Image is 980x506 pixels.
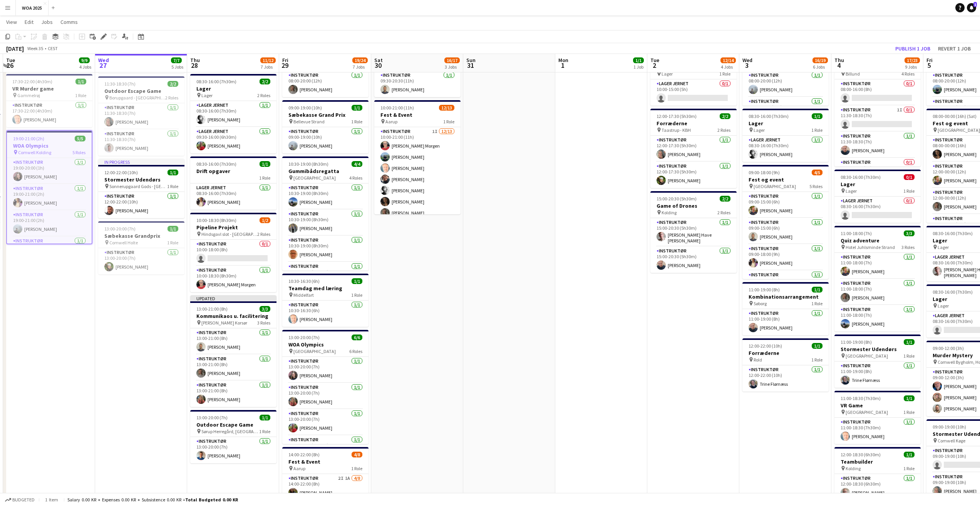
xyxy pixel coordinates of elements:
[650,218,737,247] app-card-role: Instruktør1/115:00-20:30 (5h30m)[PERSON_NAME] Have [PERSON_NAME]
[190,168,276,175] h3: Drift opgaver
[901,244,915,250] span: 3 Roles
[190,355,276,381] app-card-role: Instruktør1/113:00-21:00 (8h)[PERSON_NAME]
[742,293,829,300] h3: Kombinationsarrangement
[650,202,737,209] h3: Game of Drones
[812,170,823,175] span: 4/5
[6,74,92,127] div: 17:30-22:00 (4h30m)1/1VR Murder game Gammelrøj1 RoleInstruktør1/117:30-22:00 (4h30m)[PERSON_NAME]
[16,0,49,15] button: WOA 2025
[901,71,915,77] span: 4 Roles
[75,136,85,141] span: 5/5
[282,383,369,409] app-card-role: Instruktør1/113:00-20:00 (7h)[PERSON_NAME]
[288,452,320,457] span: 14:00-22:00 (8h)
[6,18,17,25] span: View
[168,81,178,87] span: 2/2
[834,391,921,444] app-job-card: 11:00-18:30 (7h30m)1/1VR Game [GEOGRAPHIC_DATA]1 RoleInstruktør1/111:00-18:30 (7h30m)[PERSON_NAME]
[109,240,138,245] span: Comwell Holte
[841,395,881,401] span: 11:00-18:30 (7h30m)
[742,136,829,162] app-card-role: Lager Jernet1/108:30-16:00 (7h30m)[PERSON_NAME]
[75,92,86,98] span: 1 Role
[190,224,276,231] h3: Pipeline Projekt
[168,170,178,175] span: 1/1
[742,338,829,392] app-job-card: 12:00-22:00 (10h)1/1Forræderne Rold1 RoleInstruktør1/112:00-22:00 (10h)Trine Flørnæss
[374,100,461,214] div: 10:00-21:00 (11h)12/13Fest & Event Aarup1 RoleInstruktør1I12/1310:00-21:00 (11h)[PERSON_NAME] Mor...
[742,109,829,162] div: 08:30-16:00 (7h30m)1/1Lager Lager1 RoleLager Jernet1/108:30-16:00 (7h30m)[PERSON_NAME]
[385,119,397,124] span: Aarup
[13,136,44,141] span: 19:00-21:00 (2h)
[260,306,270,312] span: 3/3
[650,191,737,273] div: 15:00-20:30 (5h30m)2/2Game of Drones Kolding2 RolesInstruktør1/115:00-20:30 (5h30m)[PERSON_NAME] ...
[38,17,56,27] a: Jobs
[662,210,677,215] span: Kolding
[282,274,369,327] div: 10:30-16:30 (6h)1/1Teamdag med læring Middelfart1 RoleInstruktør1/110:30-16:30 (6h)[PERSON_NAME]
[933,345,964,351] span: 09:00-12:00 (3h)
[25,18,34,25] span: Edit
[260,161,270,167] span: 1/1
[167,183,178,189] span: 1 Role
[190,266,276,292] app-card-role: Instruktør1/110:00-18:30 (8h30m)[PERSON_NAME] Morgen
[201,231,257,237] span: Hindsgavl slot - [GEOGRAPHIC_DATA]
[834,346,921,353] h3: Stormester Udendørs
[904,339,915,345] span: 1/1
[742,309,829,335] app-card-role: Instruktør1/111:00-19:00 (8h)[PERSON_NAME]
[257,92,270,98] span: 2 Roles
[349,348,362,354] span: 6 Roles
[190,240,276,266] app-card-role: Instruktør0/110:00-18:00 (8h)
[349,175,362,181] span: 4 Roles
[98,176,184,183] h3: Stormester Udendørs
[3,17,20,27] a: View
[650,52,737,106] app-job-card: 10:00-15:00 (5h)0/1Lager Lager1 RoleLager Jernet0/110:00-15:00 (5h)
[720,113,730,119] span: 2/2
[742,218,829,244] app-card-role: Instruktør1/109:00-15:00 (6h)[PERSON_NAME]
[662,71,673,77] span: Lager
[834,226,921,331] app-job-card: 11:00-18:00 (7h)3/3Quiz adventure Hotel Juhlsminde Strand3 RolesInstruktør1/111:00-18:00 (7h)[PER...
[282,100,369,153] app-job-card: 09:00-19:00 (10h)1/1Sæbekasse Grand Prix Bellevue Strand1 RoleInstruktør1/109:00-19:00 (10h)[PERS...
[754,127,765,133] span: Lager
[742,120,829,127] h3: Lager
[754,183,796,189] span: [GEOGRAPHIC_DATA]
[257,231,270,237] span: 2 Roles
[742,97,829,123] app-card-role: Instruktør1/108:00-20:00 (12h)
[98,129,184,156] app-card-role: Instruktør1/111:30-18:30 (7h)[PERSON_NAME]
[259,175,270,181] span: 1 Role
[846,353,888,359] span: [GEOGRAPHIC_DATA]
[749,113,789,119] span: 08:30-16:00 (7h30m)
[933,289,973,295] span: 08:30-16:00 (7h30m)
[742,365,829,392] app-card-role: Instruktør1/112:00-22:00 (10h)Trine Flørnæss
[834,447,921,500] app-job-card: 12:00-18:30 (6h30m)1/1Teambuilder Kolding1 RoleInstruktør1/112:00-18:30 (6h30m)[PERSON_NAME]
[12,79,52,84] span: 17:30-22:00 (4h30m)
[282,409,369,435] app-card-role: Instruktør1/113:00-20:00 (7h)[PERSON_NAME]
[380,105,414,111] span: 10:00-21:00 (11h)
[6,101,92,127] app-card-role: Instruktør1/117:30-22:00 (4h30m)[PERSON_NAME]
[98,87,184,94] h3: Outdoor Escape Game
[352,161,362,167] span: 4/4
[109,183,167,189] span: Sonnerupgaard Gods - [GEOGRAPHIC_DATA]
[293,119,325,124] span: Bellevue Strand
[98,248,184,274] app-card-role: Instruktør1/113:00-20:00 (7h)[PERSON_NAME]
[293,466,305,471] span: Aarup
[190,213,276,292] app-job-card: 10:00-18:30 (8h30m)1/2Pipeline Projekt Hindsgavl slot - [GEOGRAPHIC_DATA]2 RolesInstruktør0/110:0...
[904,452,915,457] span: 1/1
[742,165,829,279] div: 09:00-18:00 (9h)4/5Fest og event [GEOGRAPHIC_DATA]5 RolesInstruktør1/109:00-15:00 (6h)[PERSON_NAM...
[834,418,921,444] app-card-role: Instruktør1/111:00-18:30 (7h30m)[PERSON_NAME]
[742,244,829,271] app-card-role: Instruktør1/109:00-18:00 (9h)[PERSON_NAME]
[282,330,369,444] app-job-card: 13:00-20:00 (7h)6/6WOA Olympics [GEOGRAPHIC_DATA]6 RolesInstruktør1/113:00-20:00 (7h)[PERSON_NAME...
[841,230,872,236] span: 11:00-18:00 (7h)
[282,168,369,175] h3: Gummibådsregatta
[967,3,976,12] a: 1
[104,170,138,175] span: 12:00-22:00 (10h)
[282,236,369,262] app-card-role: Instruktør1/110:30-19:00 (8h30m)[PERSON_NAME]
[650,247,737,273] app-card-role: Instruktør1/115:00-20:30 (5h30m)[PERSON_NAME]
[834,132,921,158] app-card-role: Instruktør1/111:30-18:30 (7h)[PERSON_NAME]
[190,421,276,428] h3: Outdoor Escape Game
[282,341,369,348] h3: WOA Olympics
[812,287,823,293] span: 1/1
[282,156,369,271] app-job-card: 10:30-19:00 (8h30m)4/4Gummibådsregatta [GEOGRAPHIC_DATA]4 RolesInstruktør1/110:30-19:00 (8h30m)[P...
[933,424,966,430] span: 09:00-19:00 (10h)
[260,415,270,420] span: 1/1
[749,343,782,349] span: 12:00-22:00 (10h)
[259,429,270,434] span: 1 Role
[834,52,921,166] div: 08:00-18:30 (10h30m)1/4Stormester Billund4 RolesInstruktør0/108:00-16:00 (8h) Instruktør1I0/111:3...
